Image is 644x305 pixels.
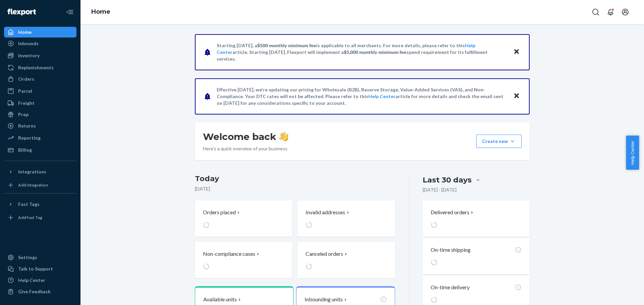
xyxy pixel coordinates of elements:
[306,209,345,216] p: Invalid addresses
[4,275,76,286] a: Help Center
[626,136,639,170] button: Help Center
[217,86,507,106] p: Effective [DATE], we're updating our pricing for Wholesale (B2B), Reserve Storage, Value-Added Se...
[298,201,395,237] button: Invalid addresses
[18,288,51,295] div: Give Feedback
[18,64,54,71] div: Replenishments
[195,173,395,184] h3: Today
[431,246,471,254] p: On-time shipping
[18,265,53,272] div: Talk to Support
[423,175,472,185] div: Last 30 days
[4,62,76,73] a: Replenishments
[619,5,632,19] button: Open account menu
[604,5,617,19] button: Open notifications
[4,145,76,155] a: Billing
[4,286,76,297] button: Give Feedback
[203,296,237,303] p: Available units
[18,40,39,47] div: Inbounds
[4,263,76,274] button: Talk to Support
[18,277,45,284] div: Help Center
[18,168,46,175] div: Integrations
[4,98,76,108] a: Freight
[18,29,32,35] div: Home
[344,49,407,55] span: $5,000 monthly minimum fee
[4,180,76,190] a: Add Integration
[431,209,475,216] button: Delivered orders
[18,100,35,106] div: Freight
[589,5,602,19] button: Open Search Box
[18,182,48,188] div: Add Integration
[203,145,288,152] p: Here’s a quick overview of your business
[91,8,110,15] a: Home
[18,88,32,94] div: Parcel
[4,199,76,210] button: Fast Tags
[4,166,76,177] button: Integrations
[368,93,395,99] a: Help Center
[195,242,292,278] button: Non-compliance cases
[431,284,470,291] p: On-time delivery
[18,254,37,261] div: Settings
[63,5,76,19] button: Close Navigation
[4,50,76,61] a: Inventory
[4,74,76,84] a: Orders
[4,86,76,96] a: Parcel
[476,135,522,148] button: Create new
[18,201,40,208] div: Fast Tags
[4,212,76,223] a: Add Fast Tag
[203,131,288,143] h1: Welcome back
[279,132,288,141] img: hand-wave emoji
[4,109,76,120] a: Prep
[512,91,521,101] button: Close
[18,215,42,220] div: Add Fast Tag
[4,38,76,49] a: Inbounds
[18,76,34,82] div: Orders
[4,121,76,131] a: Returns
[203,250,255,258] p: Non-compliance cases
[257,43,316,48] span: $500 monthly minimum fee
[18,147,32,153] div: Billing
[18,52,40,59] div: Inventory
[86,2,116,22] ol: breadcrumbs
[7,9,36,15] img: Flexport logo
[195,185,395,192] p: [DATE]
[423,186,457,193] p: [DATE] - [DATE]
[4,133,76,143] a: Reporting
[305,296,343,303] p: Inbounding units
[4,252,76,263] a: Settings
[203,209,236,216] p: Orders placed
[306,250,343,258] p: Canceled orders
[18,135,41,141] div: Reporting
[18,123,36,129] div: Returns
[4,27,76,37] a: Home
[217,42,507,62] p: Starting [DATE], a is applicable to all merchants. For more details, please refer to this article...
[298,242,395,278] button: Canceled orders
[195,201,292,237] button: Orders placed
[18,111,29,118] div: Prep
[512,47,521,57] button: Close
